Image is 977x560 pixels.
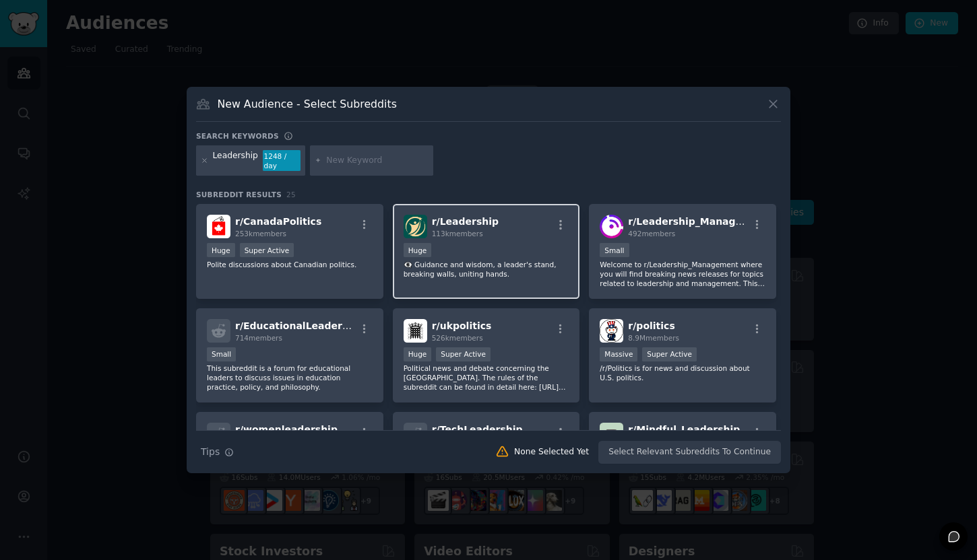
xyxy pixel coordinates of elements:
[286,190,296,199] span: 25
[432,424,523,435] span: r/ TechLeadership
[235,320,365,331] span: r/ EducationalLeadership
[235,230,286,238] span: 253k members
[600,319,623,343] img: politics
[404,243,432,257] div: Huge
[514,446,589,458] div: None Selected Yet
[404,319,427,343] img: ukpolitics
[404,347,432,361] div: Huge
[628,334,679,342] span: 8.9M members
[218,97,397,111] h3: New Audience - Select Subreddits
[628,230,675,238] span: 492 members
[235,334,282,342] span: 714 members
[600,243,629,257] div: Small
[201,445,220,459] span: Tips
[207,243,235,257] div: Huge
[436,347,491,361] div: Super Active
[207,260,373,269] p: Polite discussions about Canadian politics.
[432,320,492,331] span: r/ ukpolitics
[432,216,499,227] span: r/ Leadership
[628,216,769,227] span: r/ Leadership_Management
[207,347,236,361] div: Small
[326,155,429,167] input: New Keyword
[600,347,637,361] div: Massive
[207,363,373,392] p: This subreddit is a forum for educational leaders to discuss issues in education practice, policy...
[628,320,674,331] span: r/ politics
[207,215,230,238] img: CanadaPolitics
[240,243,294,257] div: Super Active
[404,363,569,392] p: Political news and debate concerning the [GEOGRAPHIC_DATA]. The rules of the subreddit can be fou...
[600,363,765,382] p: /r/Politics is for news and discussion about U.S. politics.
[404,260,569,279] p: 👁️‍🗨️ Guidance and wisdom, a leader's stand, breaking walls, uniting hands.
[432,230,483,238] span: 113k members
[404,215,427,238] img: Leadership
[196,440,239,464] button: Tips
[263,150,301,172] div: 1248 / day
[642,347,697,361] div: Super Active
[196,131,279,141] h3: Search keywords
[600,215,623,238] img: Leadership_Management
[600,260,765,288] p: Welcome to r/Leadership_Management where you will find breaking news releases for topics related ...
[235,424,338,435] span: r/ womenleadership
[213,150,258,172] div: Leadership
[196,190,282,199] span: Subreddit Results
[628,424,740,435] span: r/ Mindful_Leadership
[600,423,623,446] img: Mindful_Leadership
[432,334,483,342] span: 526k members
[235,216,321,227] span: r/ CanadaPolitics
